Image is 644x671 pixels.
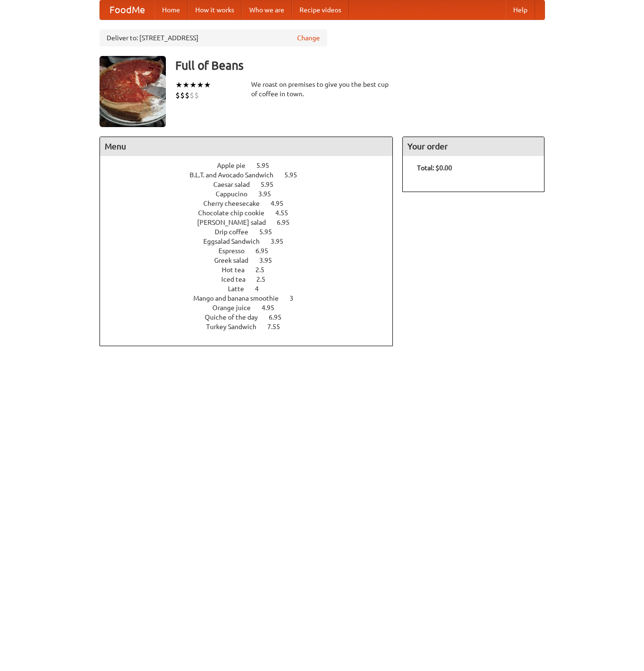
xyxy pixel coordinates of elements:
li: ★ [190,80,197,90]
span: 3.95 [259,257,281,264]
span: Caesar salad [213,181,259,188]
a: Change [297,33,320,43]
a: Hot tea 2.5 [222,266,282,274]
li: $ [175,90,180,101]
span: 7.55 [267,323,290,331]
span: 4.55 [275,209,298,217]
span: 5.95 [259,228,281,236]
li: $ [185,90,190,101]
li: ★ [197,80,204,90]
img: angular.jpg [100,56,166,127]
a: Eggsalad Sandwich 3.95 [203,238,301,245]
span: B.L.T. and Avocado Sandwich [190,171,283,179]
div: We roast on premises to give you the best cup of coffee in town. [251,80,393,99]
span: 2.5 [256,276,275,283]
li: $ [190,90,194,101]
a: Espresso 6.95 [218,247,286,255]
h3: Full of Beans [175,56,545,75]
a: [PERSON_NAME] salad 6.95 [197,219,307,226]
a: Apple pie 5.95 [217,162,287,169]
a: Cherry cheesecake 4.95 [203,200,301,207]
span: Greek salad [214,257,258,264]
span: 4.95 [262,304,284,312]
span: Apple pie [217,162,255,169]
a: Turkey Sandwich 7.55 [206,323,298,331]
span: Drip coffee [215,228,258,236]
span: Cherry cheesecake [203,200,269,207]
span: Eggsalad Sandwich [203,238,269,245]
span: 5.95 [261,181,283,188]
span: 6.95 [277,219,299,226]
span: Cappucino [216,190,257,198]
a: Mango and banana smoothie 3 [193,294,311,302]
a: Orange juice 4.95 [212,304,292,312]
span: Quiche of the day [205,313,267,321]
span: 5.95 [256,162,279,169]
span: 3 [290,294,303,302]
span: Orange juice [212,304,260,312]
span: 6.95 [255,247,278,255]
a: Greek salad 3.95 [214,257,290,264]
a: Latte 4 [228,285,276,293]
span: [PERSON_NAME] salad [197,219,275,226]
a: Iced tea 2.5 [221,276,283,283]
span: 4 [255,285,268,293]
span: 4.95 [271,200,293,207]
li: $ [180,90,185,101]
span: 6.95 [269,313,291,321]
a: Recipe videos [292,0,349,19]
a: Who we are [242,0,292,19]
div: Deliver to: [STREET_ADDRESS] [100,29,327,46]
a: FoodMe [100,0,154,19]
li: $ [194,90,199,101]
b: Total: $0.00 [417,164,452,172]
a: Home [154,0,188,19]
h4: Your order [403,137,544,156]
span: Mango and banana smoothie [193,294,288,302]
a: Help [506,0,535,19]
li: ★ [182,80,190,90]
a: Caesar salad 5.95 [213,181,291,188]
span: Turkey Sandwich [206,323,266,331]
h4: Menu [100,137,393,156]
span: Chocolate chip cookie [198,209,274,217]
span: Iced tea [221,276,255,283]
a: B.L.T. and Avocado Sandwich 5.95 [190,171,315,179]
span: Hot tea [222,266,254,274]
a: Quiche of the day 6.95 [205,313,299,321]
span: Espresso [218,247,254,255]
a: Chocolate chip cookie 4.55 [198,209,306,217]
span: Latte [228,285,254,293]
span: 3.95 [258,190,281,198]
a: Cappucino 3.95 [216,190,289,198]
a: Drip coffee 5.95 [215,228,290,236]
span: 3.95 [271,238,293,245]
span: 5.95 [284,171,307,179]
li: ★ [175,80,182,90]
a: How it works [188,0,242,19]
li: ★ [204,80,211,90]
span: 2.5 [255,266,274,274]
